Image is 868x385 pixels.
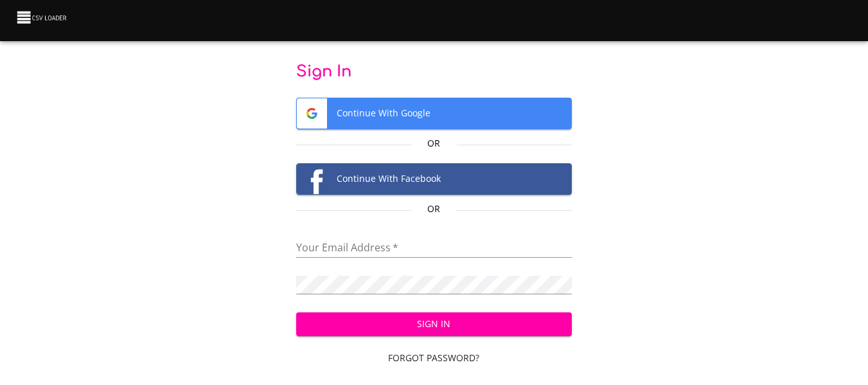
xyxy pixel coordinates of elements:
[296,62,572,82] p: Sign In
[297,98,327,129] img: Google logo
[296,163,572,195] button: Facebook logoContinue With Facebook
[296,312,572,336] button: Sign In
[411,202,457,215] p: Or
[301,350,567,366] span: Forgot Password?
[297,98,571,129] span: Continue With Google
[296,346,572,370] a: Forgot Password?
[306,316,562,332] span: Sign In
[297,164,571,194] span: Continue With Facebook
[296,98,572,129] button: Google logoContinue With Google
[297,164,327,194] img: Facebook logo
[411,137,457,150] p: Or
[15,8,69,26] img: CSV Loader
